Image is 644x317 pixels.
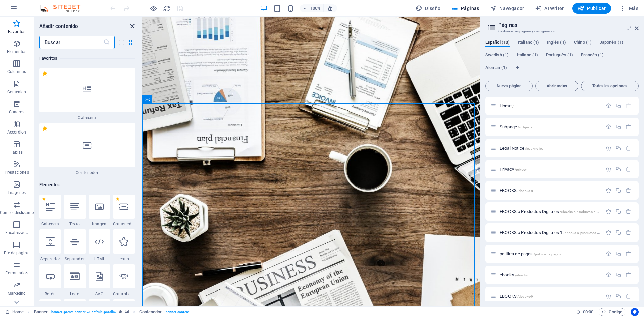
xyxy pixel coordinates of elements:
[615,230,621,235] div: Duplicar
[600,38,623,48] span: Japonés (1)
[64,291,86,297] span: Logo
[39,4,89,12] img: Editor Logo
[515,168,527,171] span: /privacy
[500,230,613,235] span: EBOOKS o Productos Digitales 1
[606,166,611,172] div: Configuración
[113,229,135,262] div: Icono
[8,190,26,195] p: Imágenes
[327,5,333,11] i: Al redimensionar, ajustar el nivel de zoom automáticamente para ajustarse al dispositivo elegido.
[488,84,530,88] span: Nueva página
[39,256,61,262] span: Separador
[500,209,606,214] span: EBOOKS o Productos Digitales
[615,209,621,214] div: Duplicar
[576,308,594,316] h6: Tiempo de la sesión
[547,38,566,48] span: Inglés (1)
[64,195,86,227] div: Texto
[560,210,606,214] span: /ebooks-o-productos-digitales
[113,264,135,297] div: Control deslizante de imágenes
[631,308,639,316] button: Usercentrics
[602,308,622,316] span: Código
[500,124,532,129] span: Haz clic para abrir la página
[615,293,621,299] div: Duplicar
[39,181,135,189] h6: Elementos
[42,71,48,76] span: Eliminar de favoritos
[416,5,441,12] span: Diseño
[619,5,638,12] span: Más
[8,290,26,296] p: Marketing
[64,264,86,297] div: Logo
[615,188,621,193] div: Duplicar
[5,308,24,316] a: Haz clic para cancelar la selección y doble clic para abrir páginas
[581,51,604,60] span: Francés (1)
[599,308,625,316] button: Código
[39,54,135,62] h6: Favoritos
[89,195,110,227] div: Imagen
[89,256,110,262] span: HTML
[310,4,321,12] h6: 100%
[498,125,602,129] div: Subpage/subpage
[39,195,61,227] div: Cabecera
[517,295,533,298] span: /ebooks-9
[606,272,611,278] div: Configuración
[413,3,443,14] button: Diseño
[606,209,611,214] div: Configuración
[64,221,86,227] span: Texto
[485,40,639,78] div: Pestañas de idiomas
[485,81,533,91] button: Nueva página
[163,5,171,12] i: Volver a cargar página
[117,38,125,46] button: list-view
[532,3,567,14] button: AI Writer
[42,126,48,131] span: Eliminar de favoritos
[116,197,119,201] span: Eliminar de favoritos
[606,230,611,235] div: Configuración
[7,69,26,74] p: Columnas
[39,221,61,227] span: Cabecera
[498,230,602,235] div: EBOOKS o Productos Digitales 1/ebooks-o-productos-digitales-1
[485,51,509,60] span: Swedish (1)
[626,230,631,235] div: Eliminar
[615,103,621,109] div: Duplicar
[34,308,48,316] span: Haz clic para seleccionar y doble clic para editar
[500,167,527,172] span: Haz clic para abrir la página
[615,251,621,257] div: Duplicar
[39,22,78,30] h6: Añadir contenido
[113,195,135,227] div: Contenedor
[626,272,631,278] div: Eliminar
[39,229,61,262] div: Separador
[89,264,110,297] div: SVG
[572,3,611,14] button: Publicar
[7,89,26,95] p: Contenido
[164,308,189,316] span: . banner-content
[42,197,46,201] span: Eliminar de favoritos
[498,22,639,28] h2: Páginas
[64,256,86,262] span: Separador
[498,209,602,214] div: EBOOKS o Productos Digitales/ebooks-o-productos-digitales
[535,81,578,91] button: Abrir todas
[119,310,122,314] i: Este elemento es un preajuste personalizable
[574,38,592,48] span: Chino (1)
[498,273,602,277] div: ebooks/ebooks
[606,251,611,257] div: Configuración
[7,49,26,54] p: Elementos
[534,252,561,256] span: /politica-de-pagos
[606,293,611,299] div: Configuración
[50,308,116,316] span: . banner .preset-banner-v3-default .parallax
[500,103,514,108] span: Haz clic para abrir la página
[626,209,631,214] div: Eliminar
[64,229,86,262] div: Separador
[606,103,611,109] div: Configuración
[89,229,110,262] div: HTML
[500,272,528,277] span: Haz clic para abrir la página
[39,115,135,120] span: Cabecera
[113,256,135,262] span: Icono
[581,81,639,91] button: Todas las opciones
[615,145,621,151] div: Duplicar
[139,308,162,316] span: Haz clic para seleccionar y doble clic para editar
[485,38,510,48] span: Español (10)
[487,3,527,14] button: Navegador
[113,291,135,297] span: Control deslizante de imágenes
[615,124,621,130] div: Duplicar
[11,150,23,155] p: Tablas
[563,231,612,235] span: /ebooks-o-productos-digitales-1
[39,68,135,120] div: Cabecera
